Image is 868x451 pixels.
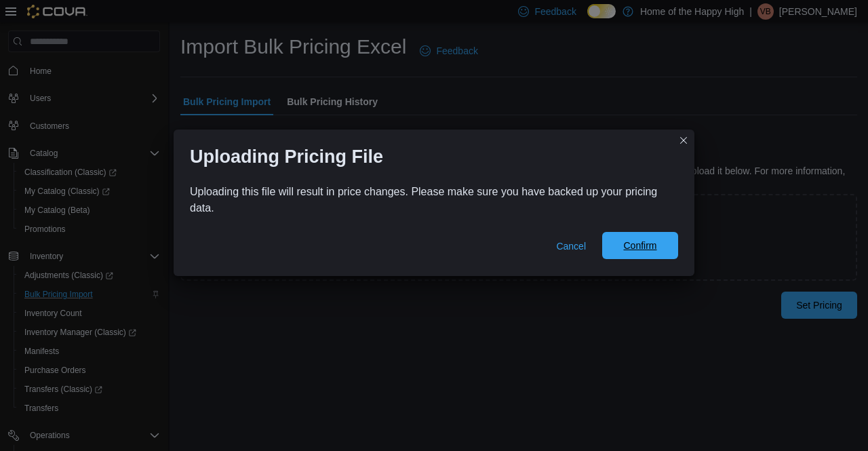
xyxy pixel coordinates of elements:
[623,239,656,252] span: Confirm
[675,132,692,149] button: Closes this modal window
[556,239,586,253] span: Cancel
[551,233,591,260] button: Cancel
[190,184,678,216] p: Uploading this file will result in price changes. Please make sure you have backed up your pricin...
[190,146,383,168] h1: Uploading Pricing File
[602,232,678,259] button: Confirm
